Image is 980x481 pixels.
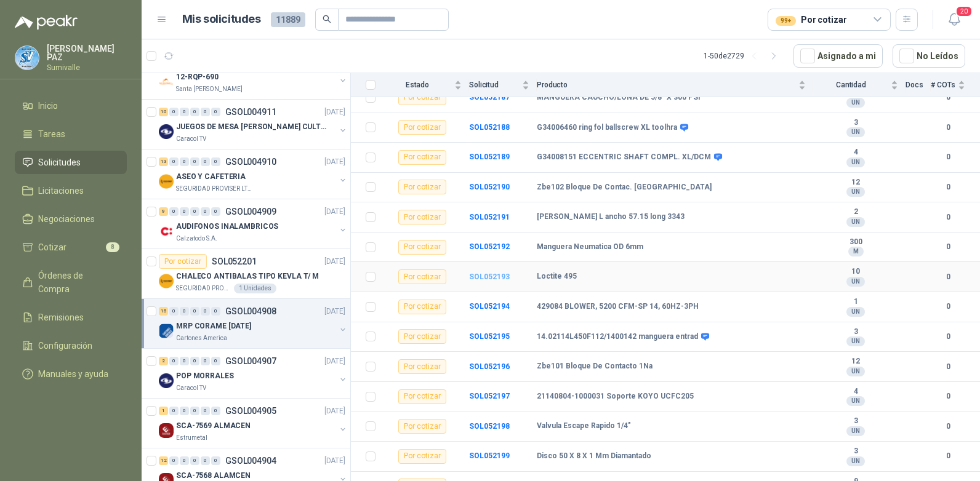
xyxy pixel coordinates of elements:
[846,396,865,406] div: UN
[398,240,446,255] div: Por cotizar
[159,124,174,139] img: Company Logo
[813,447,898,456] b: 3
[469,93,510,101] b: SOL052187
[931,122,965,133] b: 0
[848,247,864,256] div: M
[47,44,127,62] p: [PERSON_NAME] PAZ
[180,157,189,166] div: 0
[38,269,115,296] span: Órdenes de Compra
[15,15,78,30] img: Logo peakr
[398,329,446,344] div: Por cotizar
[469,183,510,191] a: SOL052190
[176,84,243,94] p: Santa [PERSON_NAME]
[159,174,174,189] img: Company Logo
[159,403,348,443] a: 1 0 0 0 0 0 GSOL004905[DATE] Company LogoSCA-7569 ALMACENEstrumetal
[846,336,865,346] div: UN
[469,123,510,132] b: SOL052188
[383,81,452,89] span: Estado
[537,421,631,431] b: Valvula Escape Rapido 1/4"
[469,392,510,400] a: SOL052197
[169,307,179,316] div: 0
[176,433,207,443] p: Estrumetal
[225,357,276,365] p: GSOL004907
[931,361,965,373] b: 0
[469,153,510,161] a: SOL052189
[176,370,234,382] p: POP MORRALES
[176,71,219,83] p: 12-RQP-690
[537,272,577,282] b: Loctite 495
[931,212,965,223] b: 0
[813,118,898,128] b: 3
[190,157,199,166] div: 0
[704,46,784,66] div: 1 - 50 de 2729
[38,311,84,324] span: Remisiones
[469,81,520,89] span: Solicitud
[159,304,348,343] a: 15 0 0 0 0 0 GSOL004908[DATE] Company LogoMRP CORAME [DATE]Cartones America
[931,421,965,432] b: 0
[38,184,84,197] span: Licitaciones
[398,90,446,105] div: Por cotizar
[537,153,711,162] b: G34008151 ECCENTRIC SHAFT COMPL. XL/DCM
[469,422,510,431] b: SOL052198
[537,73,813,97] th: Producto
[931,241,965,253] b: 0
[211,307,220,316] div: 0
[324,106,345,118] p: [DATE]
[324,455,345,467] p: [DATE]
[159,74,174,89] img: Company Logo
[931,181,965,193] b: 0
[398,300,446,314] div: Por cotizar
[225,407,276,415] p: GSOL004905
[180,357,189,365] div: 0
[159,456,168,465] div: 12
[398,269,446,284] div: Por cotizar
[15,151,127,174] a: Solicitudes
[931,151,965,163] b: 0
[469,302,510,311] b: SOL052194
[211,157,220,166] div: 0
[537,332,698,342] b: 14.02114L450F112/1400142 manguera entrad
[180,407,189,415] div: 0
[225,207,276,216] p: GSOL004909
[469,242,510,251] b: SOL052192
[846,98,865,108] div: UN
[225,456,276,465] p: GSOL004904
[324,156,345,168] p: [DATE]
[813,297,898,307] b: 1
[201,407,210,415] div: 0
[469,213,510,221] a: SOL052191
[38,339,92,352] span: Configuración
[931,73,980,97] th: # COTs
[38,212,95,226] span: Negociaciones
[469,73,537,97] th: Solicitud
[846,456,865,466] div: UN
[15,46,39,70] img: Company Logo
[813,327,898,337] b: 3
[176,234,217,244] p: Calzatodo S.A.
[931,331,965,343] b: 0
[813,387,898,397] b: 4
[469,332,510,341] b: SOL052195
[469,272,510,281] b: SOL052193
[182,10,261,28] h1: Mis solicitudes
[159,55,348,94] a: 19 0 0 0 0 0 GSOL004913[DATE] Company Logo12-RQP-690Santa [PERSON_NAME]
[776,13,846,26] div: Por cotizar
[931,92,965,103] b: 0
[15,236,127,259] a: Cotizar8
[955,6,973,17] span: 20
[159,354,348,393] a: 2 0 0 0 0 0 GSOL004907[DATE] Company LogoPOP MORRALESCaracol TV
[383,73,469,97] th: Estado
[38,127,65,141] span: Tareas
[38,367,108,381] span: Manuales y ayuda
[201,207,210,216] div: 0
[38,156,81,169] span: Solicitudes
[398,210,446,225] div: Por cotizar
[324,356,345,367] p: [DATE]
[190,407,199,415] div: 0
[846,127,865,137] div: UN
[201,157,210,166] div: 0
